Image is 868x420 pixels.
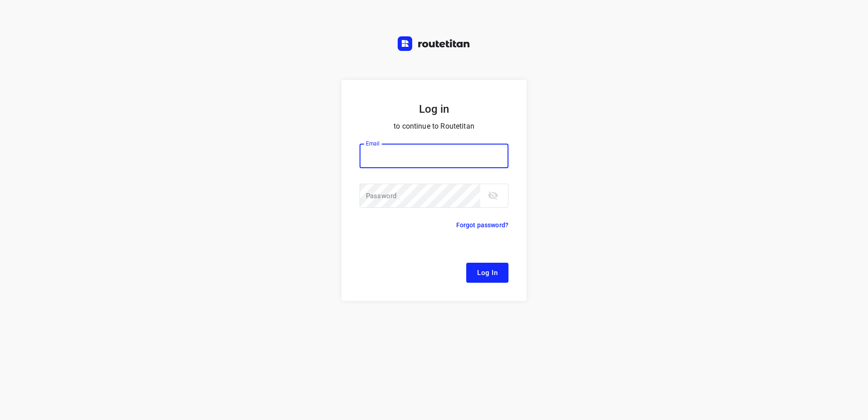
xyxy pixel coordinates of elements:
[398,36,470,51] img: Routetitan
[360,102,508,116] h5: Log in
[360,120,508,133] p: to continue to Routetitan
[484,186,502,205] button: toggle password visibility
[466,263,508,283] button: Log In
[477,267,498,279] span: Log In
[456,220,508,230] p: Forgot password?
